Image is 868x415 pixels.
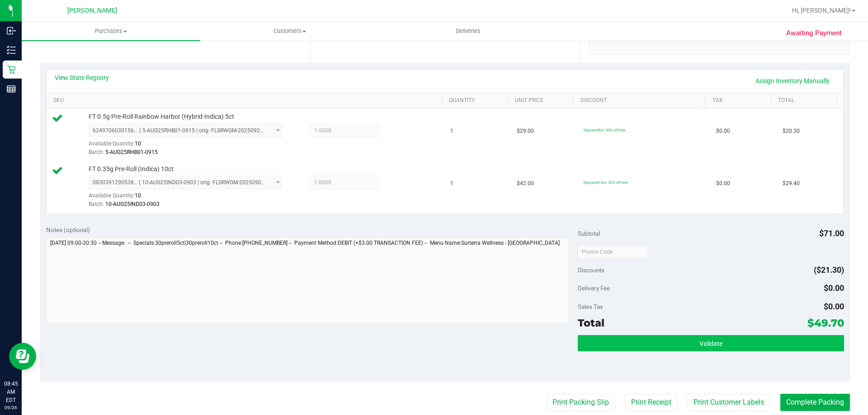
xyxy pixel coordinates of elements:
[135,192,141,199] span: 10
[547,394,615,411] button: Print Packing Slip
[578,262,604,278] span: Discounts
[824,283,844,293] span: $0.00
[824,302,844,311] span: $0.00
[135,140,141,147] span: 10
[786,28,842,38] span: Awaiting Payment
[583,128,625,132] span: 30preroll5ct: 30% off line
[778,97,833,104] a: Total
[450,127,453,135] span: 1
[7,26,16,35] inline-svg: Inbound
[7,46,16,55] inline-svg: Inventory
[89,165,174,173] span: FT 0.35g Pre-Roll (Indica) 10ct
[449,97,504,104] a: Quantity
[89,149,104,155] span: Batch:
[7,65,16,74] inline-svg: Retail
[89,112,234,121] span: FT 0.5g Pre-Roll Rainbow Harbor (Hybrid-Indica) 5ct
[89,189,292,207] div: Available Quantity:
[379,22,557,41] a: Deliveries
[46,226,90,233] span: Notes (optional)
[105,149,158,155] span: 5-AUG25RHB01-0915
[578,335,844,351] button: Validate
[578,284,610,292] span: Delivery Fee
[716,127,730,135] span: $0.00
[55,73,109,82] a: View State Registry
[814,265,844,275] span: ($21.30)
[7,84,16,93] inline-svg: Reports
[22,27,200,35] span: Purchases
[625,394,677,411] button: Print Receipt
[716,179,730,188] span: $0.00
[105,201,160,207] span: 10-AUG25IND03-0903
[699,340,722,347] span: Validate
[89,137,292,155] div: Available Quantity:
[807,317,844,329] span: $49.70
[450,179,453,188] span: 1
[9,343,36,370] iframe: Resource center
[783,179,800,188] span: $29.40
[4,404,18,411] p: 09/26
[53,97,438,104] a: SKU
[583,180,627,185] span: 30preroll10ct: 30% off line
[443,27,493,35] span: Deliveries
[89,201,104,207] span: Batch:
[578,317,604,329] span: Total
[792,7,851,14] span: Hi, [PERSON_NAME]!
[578,303,603,310] span: Sales Tax
[22,22,200,41] a: Purchases
[750,73,835,89] a: Assign Inventory Manually
[712,97,768,104] a: Tax
[578,230,600,237] span: Subtotal
[515,97,570,104] a: Unit Price
[780,394,850,411] button: Complete Packing
[580,97,702,104] a: Discount
[517,127,534,135] span: $29.00
[783,127,800,135] span: $20.30
[67,7,117,14] span: [PERSON_NAME]
[578,245,648,259] input: Promo Code
[200,22,379,41] a: Customers
[4,380,18,404] p: 08:45 AM EDT
[688,394,770,411] button: Print Customer Labels
[517,179,534,188] span: $42.00
[819,228,844,238] span: $71.00
[201,27,378,35] span: Customers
